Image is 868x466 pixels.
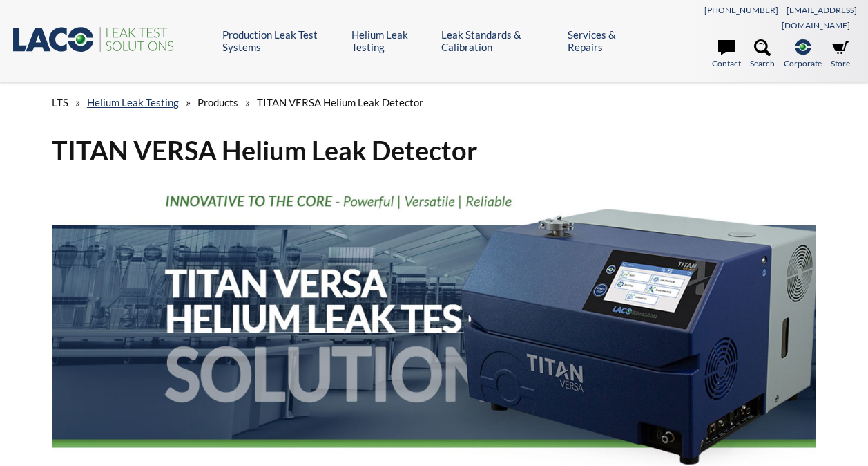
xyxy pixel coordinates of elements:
[257,96,423,109] span: TITAN VERSA Helium Leak Detector
[52,96,68,109] span: LTS
[712,39,741,70] a: Contact
[750,39,775,70] a: Search
[351,28,432,53] a: Helium Leak Testing
[441,28,557,53] a: Leak Standards & Calibration
[782,5,857,30] a: [EMAIL_ADDRESS][DOMAIN_NAME]
[831,39,850,70] a: Store
[568,28,642,53] a: Services & Repairs
[784,57,822,70] span: Corporate
[52,83,816,122] div: » » »
[52,133,816,167] h1: TITAN VERSA Helium Leak Detector
[704,5,778,15] a: [PHONE_NUMBER]
[87,96,179,109] a: Helium Leak Testing
[197,96,238,109] span: Products
[222,28,340,53] a: Production Leak Test Systems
